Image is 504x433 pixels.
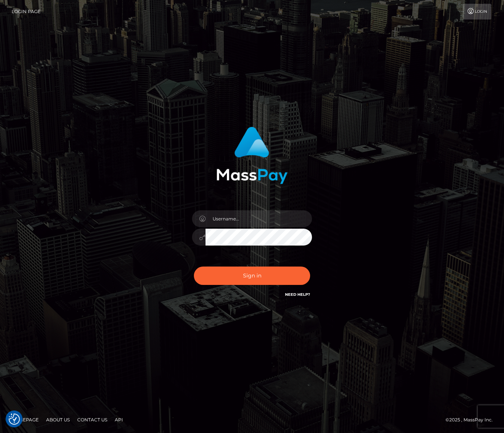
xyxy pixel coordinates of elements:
a: Login [463,4,491,19]
input: Username... [205,210,312,227]
a: Homepage [8,414,42,426]
a: Login Page [12,4,40,19]
a: About Us [43,414,73,426]
a: Need Help? [285,292,310,297]
a: API [112,414,126,426]
div: © 2025 , MassPay Inc. [445,416,498,424]
button: Sign in [194,267,310,285]
img: Revisit consent button [9,414,20,425]
button: Consent Preferences [9,414,20,425]
a: Contact Us [74,414,110,426]
img: MassPay Login [216,127,288,184]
